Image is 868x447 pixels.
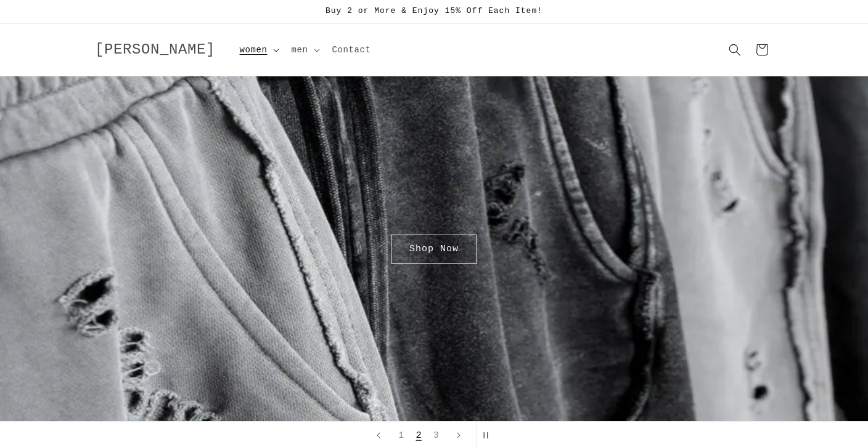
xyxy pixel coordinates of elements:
summary: women [232,37,284,63]
span: men [292,44,308,55]
a: Shop Now [391,235,477,264]
summary: men [284,37,325,63]
a: Contact [325,37,379,63]
span: Contact [332,44,371,55]
a: [PERSON_NAME] [91,38,220,62]
span: Buy 2 or More & Enjoy 15% Off Each Item! [325,6,542,15]
button: Load slide 3 of 3 [427,424,444,446]
button: Load slide 1 of 3 [392,424,409,446]
span: [PERSON_NAME] [95,41,215,58]
summary: Search [721,36,748,63]
span: women [240,44,268,55]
